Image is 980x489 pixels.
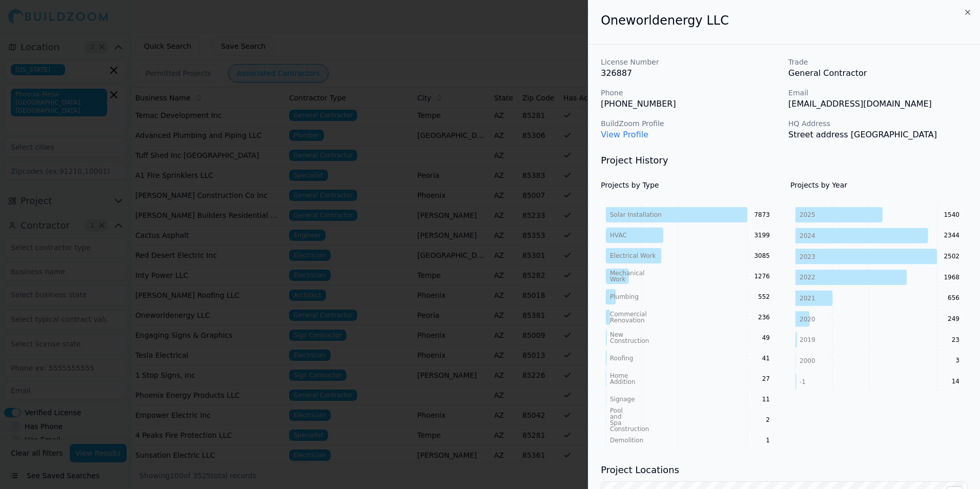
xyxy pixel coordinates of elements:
[762,334,770,341] text: 49
[610,293,639,300] tspan: Plumbing
[610,396,635,403] tspan: Signage
[754,211,770,218] text: 7873
[610,211,662,218] tspan: Solar Installation
[610,372,628,379] tspan: Home
[800,336,815,343] tspan: 2019
[610,331,623,338] tspan: New
[800,211,815,218] tspan: 2025
[601,98,780,110] p: [PHONE_NUMBER]
[610,317,645,324] tspan: Renovation
[762,396,770,403] text: 11
[610,355,633,362] tspan: Roofing
[610,252,656,259] tspan: Electrical Work
[955,357,959,364] text: 3
[610,270,645,277] tspan: Mechanical
[944,253,960,260] text: 2502
[762,355,770,362] text: 41
[800,378,806,385] tspan: -1
[762,375,770,382] text: 27
[610,232,627,239] tspan: HVAC
[800,295,815,302] tspan: 2021
[610,419,622,426] tspan: Spa
[790,180,968,190] h4: Projects by Year
[601,88,780,98] p: Phone
[610,337,649,344] tspan: Construction
[766,437,770,444] text: 1
[610,276,625,283] tspan: Work
[754,252,770,259] text: 3085
[952,378,959,385] text: 14
[754,232,770,239] text: 3199
[944,274,960,281] text: 1968
[610,437,643,444] tspan: Demolition
[754,273,770,280] text: 1276
[758,293,770,300] text: 552
[601,463,968,477] h3: Project Locations
[800,232,815,239] tspan: 2024
[601,67,780,79] p: 326887
[788,88,968,98] p: Email
[952,336,959,343] text: 23
[601,57,780,67] p: License Number
[610,378,636,385] tspan: Addition
[948,315,959,322] text: 249
[766,416,770,423] text: 2
[788,98,968,110] p: [EMAIL_ADDRESS][DOMAIN_NAME]
[788,57,968,67] p: Trade
[944,211,960,218] text: 1540
[601,180,778,190] h4: Projects by Type
[788,129,968,141] p: Street address [GEOGRAPHIC_DATA]
[800,253,815,260] tspan: 2023
[601,153,968,168] h3: Project History
[758,314,770,321] text: 236
[948,294,959,301] text: 656
[610,413,622,420] tspan: and
[800,357,815,364] tspan: 2000
[800,316,815,323] tspan: 2020
[610,407,623,414] tspan: Pool
[788,118,968,129] p: HQ Address
[944,232,960,239] text: 2344
[601,118,780,129] p: BuildZoom Profile
[610,425,649,433] tspan: Construction
[610,311,647,318] tspan: Commercial
[601,12,968,29] h2: Oneworldenergy LLC
[800,274,815,281] tspan: 2022
[601,130,648,139] a: View Profile
[788,67,968,79] p: General Contractor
